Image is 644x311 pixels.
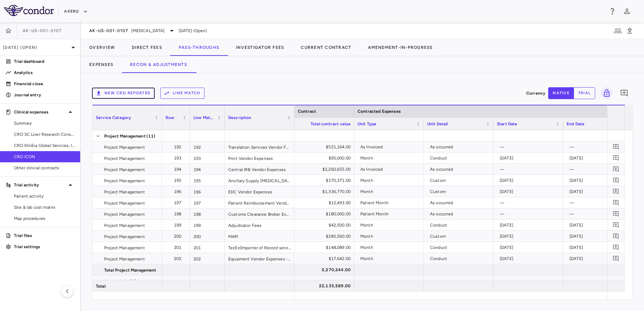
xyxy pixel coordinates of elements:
[291,141,351,153] div: $521,164.00
[569,141,629,153] div: —
[548,87,574,99] button: native
[620,89,628,97] svg: Add comment
[123,39,170,56] button: Direct Fees
[225,186,294,197] div: EDC Vendor Expenses
[190,197,225,208] div: 197
[190,141,225,152] div: 192
[168,175,186,186] div: 195
[360,164,420,175] div: As Invoiced
[228,115,252,120] span: Description
[430,141,490,153] div: As occurred
[613,233,619,239] svg: Add comment
[168,186,186,197] div: 196
[104,220,145,231] span: Project Management
[168,208,186,220] div: 198
[613,188,619,195] svg: Add comment
[193,115,215,120] span: Line Match
[569,242,629,253] div: [DATE]
[225,220,294,230] div: Adjudicator Fees
[291,197,351,208] div: $12,493.00
[291,242,351,253] div: $148,089.00
[500,253,560,264] div: [DATE]
[104,231,145,242] span: Project Management
[14,131,75,138] span: CRO SC Liver Research Consortium LLC
[430,253,490,264] div: Conduct
[14,142,75,149] span: CRO KlinEra Global Services, Inc.
[611,164,621,174] button: Add comment
[360,175,420,186] div: Month
[611,231,621,241] button: Add comment
[500,175,560,186] div: [DATE]
[104,142,145,153] span: Project Management
[104,153,145,164] span: Project Management
[14,154,75,160] span: CRO ICON
[14,92,75,98] p: Journal entry
[598,87,613,99] span: You do not have permission to lock or unlock grids
[427,121,448,126] span: Unit Detail
[613,166,619,172] svg: Add comment
[291,264,351,275] div: 5,270,244.00
[190,208,225,219] div: 198
[168,242,186,253] div: 201
[131,28,165,34] span: [MEDICAL_DATA]
[360,39,441,56] button: Amendment-In-Progress
[360,141,420,153] div: As Invoiced
[611,254,621,263] button: Add comment
[567,121,584,126] span: End Date
[430,197,490,208] div: As occurred
[430,242,490,253] div: Conduct
[611,187,621,196] button: Add comment
[360,220,420,231] div: Month
[225,197,294,208] div: Patient Reimbursement Vendor Expense
[225,208,294,219] div: Customs Clearance Broker Expense
[104,209,145,220] span: Project Management
[291,220,351,231] div: $42,500.00
[611,243,621,252] button: Add comment
[14,204,75,210] span: Site & lab cost matrix
[618,87,630,99] button: Add comment
[104,276,129,287] span: Central Labs
[4,5,54,16] img: logo-full-BYUhSk78.svg
[360,197,420,208] div: Patient Month
[104,242,145,253] span: Project Management
[190,242,225,253] div: 201
[569,175,629,186] div: [DATE]
[500,153,560,164] div: [DATE]
[168,220,186,231] div: 199
[430,175,490,186] div: Custom
[104,164,145,175] span: Project Management
[360,242,420,253] div: Month
[104,198,145,209] span: Project Management
[92,88,155,99] button: New CRO reported
[569,208,629,220] div: —
[613,199,619,206] svg: Add comment
[225,253,294,264] div: Equipment Vendor Expenses - Sentez
[122,56,195,73] button: Recon & Adjustments
[291,280,351,291] div: 22,135,589.00
[291,186,351,197] div: $1,336,770.00
[190,164,225,175] div: 194
[569,231,629,242] div: [DATE]
[104,175,145,186] span: Project Management
[569,253,629,264] div: [DATE]
[225,175,294,186] div: Ancillary Supply [MEDICAL_DATA] Vendor Expenses
[168,197,186,208] div: 197
[81,56,122,73] button: Expenses
[225,242,294,253] div: TecEx(Importer of Record services)
[179,28,207,34] span: [DATE] (Open)
[526,90,545,96] p: Currency
[14,182,66,188] p: Trial activity
[500,231,560,242] div: [DATE]
[14,244,75,250] p: Trial settings
[613,244,619,251] svg: Add comment
[190,220,225,230] div: 199
[160,88,205,99] button: Line Match
[500,197,560,208] div: —
[360,253,420,264] div: Month
[130,276,136,287] span: (8)
[310,121,351,126] span: Total contract value
[291,231,351,242] div: $285,560.00
[611,153,621,163] button: Add comment
[190,186,225,197] div: 196
[569,220,629,231] div: [DATE]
